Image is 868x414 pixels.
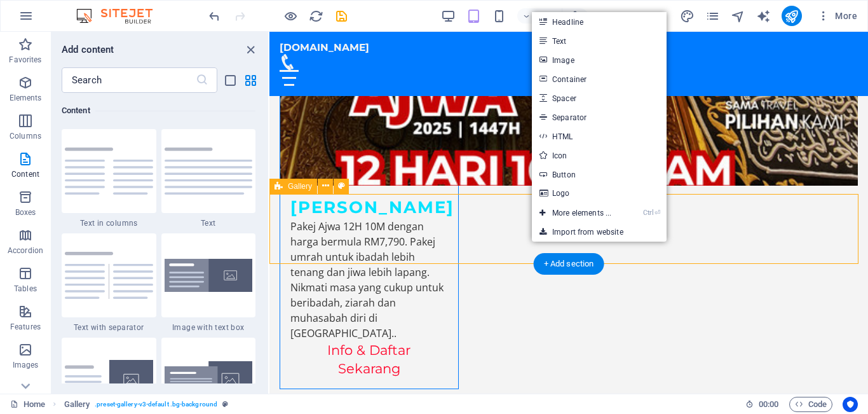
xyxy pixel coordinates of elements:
div: Image with text box [161,233,256,333]
i: Pages (Ctrl+Alt+S) [705,9,720,24]
img: text-in-columns.svg [65,148,153,195]
button: grid-view [243,72,258,88]
h6: Session time [745,397,779,412]
h6: Content [62,103,255,118]
div: Text with separator [62,233,156,333]
i: On resize automatically adjust zoom level to fit chosen device. [569,10,581,22]
h6: Add content [62,42,114,57]
a: Separator [532,107,667,127]
p: Content [11,169,39,179]
div: Text in columns [62,129,156,228]
button: close panel [243,42,258,57]
button: publish [782,6,802,26]
p: Boxes [15,207,36,217]
input: Search [62,67,196,93]
img: text-with-separator.svg [65,252,153,299]
img: text-image-overlap.svg [165,361,253,399]
p: Tables [14,284,37,294]
button: undo [207,8,222,24]
div: Text [161,129,256,228]
p: Images [13,360,39,370]
a: Spacer [532,88,667,107]
img: image-with-text-box.svg [165,259,253,293]
a: HTML [532,127,667,146]
p: Columns [10,131,41,141]
a: Button [532,165,667,184]
button: save [334,8,349,24]
div: + Add section [534,253,604,275]
span: More [817,10,857,22]
i: Ctrl [643,209,653,217]
i: Undo: Cut (Ctrl+Z) [207,9,222,24]
button: list-view [222,72,238,88]
button: More [812,6,862,26]
i: Navigator [731,9,745,24]
p: Features [10,322,41,332]
p: Accordion [8,245,43,256]
i: Design (Ctrl+Alt+Y) [680,9,695,24]
span: Text [161,218,256,228]
a: Image [532,50,667,69]
button: 100% [517,8,562,24]
button: pages [705,8,721,24]
button: design [680,8,695,24]
i: Reload page [309,9,323,24]
button: Usercentrics [843,397,858,412]
img: Editor Logo [73,8,168,24]
a: Home [10,397,45,412]
a: Logo [532,184,667,203]
span: Text in columns [62,218,156,228]
button: Code [789,397,832,412]
a: Text [532,31,667,50]
span: Text with separator [62,322,156,333]
i: Save (Ctrl+S) [334,9,349,24]
p: Elements [10,93,42,103]
span: . preset-gallery-v3-default .bg-background [95,397,217,412]
button: navigator [731,8,746,24]
span: 00 00 [759,397,778,412]
nav: breadcrumb [64,397,229,412]
button: text_generator [756,8,771,24]
span: Click to select. Double-click to edit [64,397,90,412]
i: ⏎ [654,209,660,217]
i: This element is a customizable preset [222,401,228,408]
img: text.svg [165,148,253,195]
span: : [768,399,770,409]
img: text-with-image-v4.svg [65,360,153,399]
a: Ctrl⏎More elements ... [532,204,619,223]
a: Container [532,69,667,88]
a: Headline [532,12,667,31]
p: Favorites [9,55,41,65]
a: Import from website [532,223,667,242]
span: Code [795,397,827,412]
a: Icon [532,146,667,165]
span: Image with text box [161,322,256,333]
span: Gallery [288,183,312,190]
h6: 100% [536,8,557,24]
i: AI Writer [756,9,771,24]
button: reload [308,8,323,24]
